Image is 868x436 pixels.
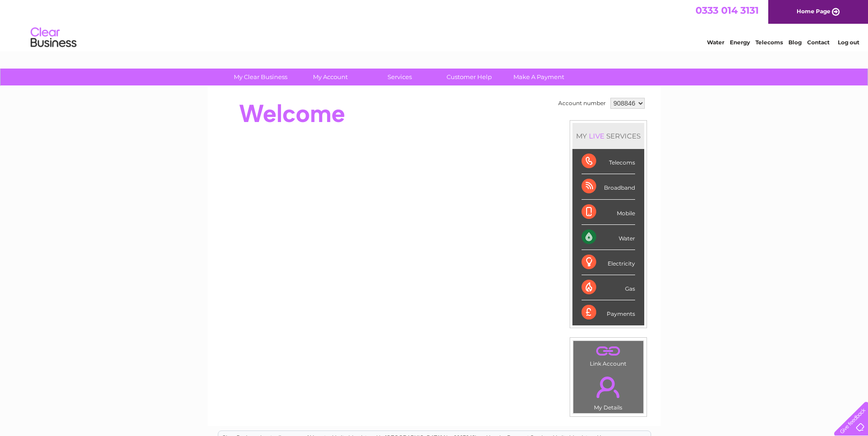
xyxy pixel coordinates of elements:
div: MY SERVICES [572,123,644,149]
td: My Details [573,369,644,414]
a: Energy [730,39,750,46]
div: Clear Business is a trading name of Verastar Limited (registered in [GEOGRAPHIC_DATA] No. 3667643... [218,5,651,44]
a: Make A Payment [501,69,577,85]
div: Gas [582,275,635,300]
div: Payments [582,300,635,325]
td: Link Account [573,340,644,369]
a: Services [362,69,437,85]
a: . [576,371,641,403]
div: Electricity [582,250,635,275]
div: Telecoms [582,149,635,174]
td: Account number [556,96,608,111]
a: My Clear Business [223,69,298,85]
a: . [576,343,641,359]
a: My Account [292,69,368,85]
div: Water [582,225,635,250]
a: Log out [838,39,859,46]
a: Blog [788,39,802,46]
div: LIVE [587,132,606,140]
a: Telecoms [755,39,783,46]
a: Water [707,39,724,46]
a: Customer Help [431,69,507,85]
a: Contact [807,39,830,46]
div: Broadband [582,174,635,199]
a: 0333 014 3131 [695,5,759,16]
div: Mobile [582,200,635,225]
img: logo.png [30,24,77,52]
